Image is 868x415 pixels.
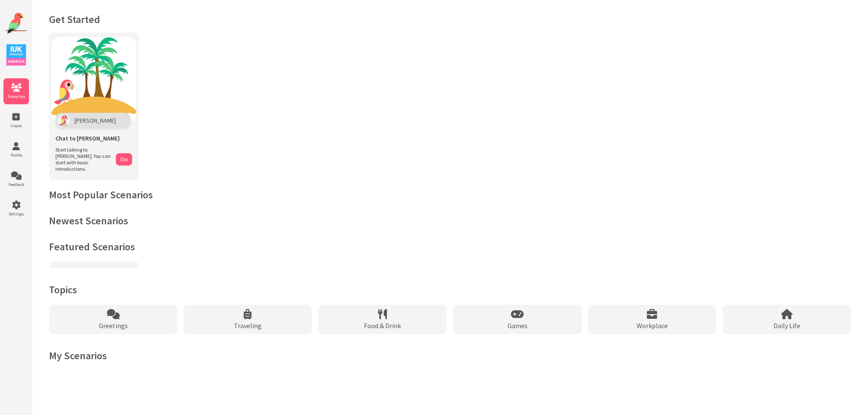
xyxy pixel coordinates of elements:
[364,321,401,330] span: Food & Drink
[6,13,27,34] img: Website Logo
[6,44,26,66] img: IUK Logo
[3,152,29,158] span: Profile
[58,115,70,126] img: Polly
[49,188,851,201] h2: Most Popular Scenarios
[49,214,851,227] h2: Newest Scenarios
[234,321,262,330] span: Traveling
[3,94,29,99] span: Scenarios
[508,321,528,330] span: Games
[49,13,851,26] h1: Get Started
[55,146,112,172] span: Start talking to [PERSON_NAME]. You can start with basic introductions.
[99,321,128,330] span: Greetings
[637,321,668,330] span: Workplace
[75,117,116,124] span: [PERSON_NAME]
[49,349,851,362] h2: My Scenarios
[773,321,800,330] span: Daily Life
[49,240,851,253] h2: Featured Scenarios
[3,123,29,129] span: Create
[55,135,120,142] span: Chat to [PERSON_NAME]
[49,283,851,296] h2: Topics
[3,211,29,217] span: Settings
[116,153,132,166] button: Go
[51,37,136,122] img: Chat with Polly
[3,182,29,187] span: Feedback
